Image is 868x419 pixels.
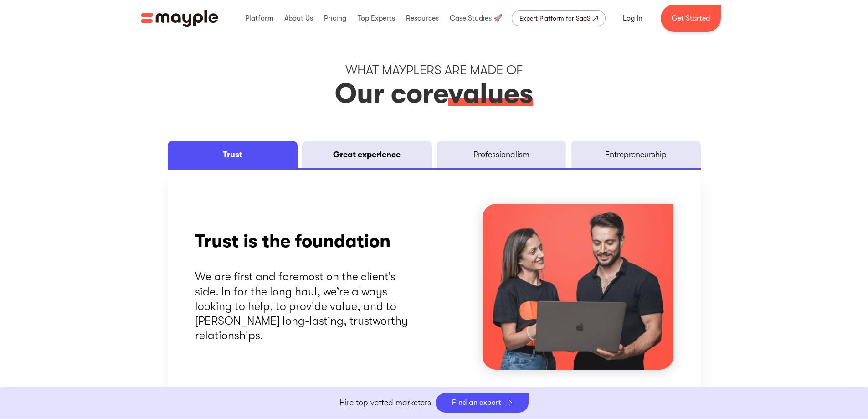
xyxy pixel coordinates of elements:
[473,149,529,160] div: Professionalism
[661,5,721,32] a: Get Started
[612,7,653,29] a: Log In
[483,204,673,370] img: Mayple team
[512,10,606,26] a: Expert Platform for SaaS
[168,78,701,109] h2: Our core
[605,149,667,160] div: Entrepreneurship
[452,398,502,407] div: Find an expert
[168,62,701,78] div: WHAT MAYPLERS ARE MADE OF
[243,4,276,33] div: Platform
[195,230,421,252] h2: Trust is the foundation
[519,13,591,24] div: Expert Platform for SaaS
[404,4,441,33] div: Resources
[322,4,349,33] div: Pricing
[141,10,218,27] a: home
[339,397,431,409] p: Hire top vetted marketers
[282,4,315,33] div: About Us
[355,4,397,33] div: Top Experts
[195,269,421,343] p: We are first and foremost on the client’s side. In for the long haul, we’re always looking to hel...
[223,149,242,160] div: Trust
[448,78,533,110] span: values
[333,149,401,160] div: Great experience
[141,10,218,27] img: Mayple logo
